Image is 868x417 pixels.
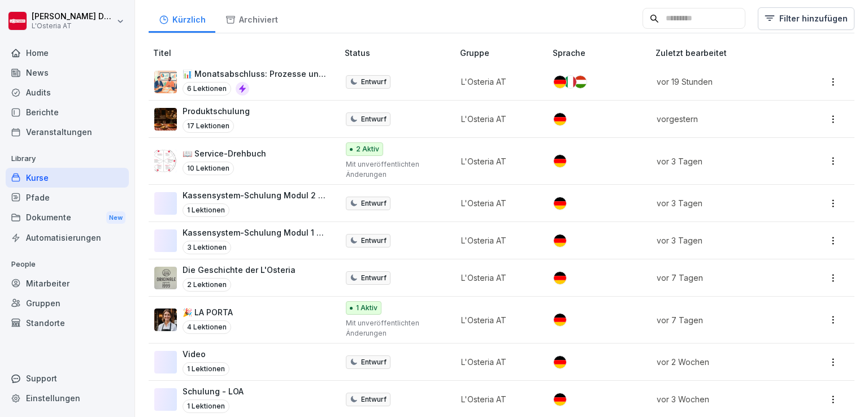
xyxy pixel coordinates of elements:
a: DokumenteNew [6,207,129,228]
p: L'Osteria AT [461,356,535,368]
a: Berichte [6,102,129,122]
p: 2 Aktiv [356,144,379,154]
p: L'Osteria AT [461,76,535,88]
p: vor 7 Tagen [657,314,790,326]
p: Die Geschichte der L'Osteria [183,264,296,276]
a: Mitarbeiter [6,273,129,293]
p: vor 3 Tagen [657,155,790,167]
img: evvqdvc6cco3qg0pkrazofoz.png [154,108,177,131]
p: Zuletzt bearbeitet [656,47,804,59]
p: Entwurf [361,198,387,208]
img: gildg6d9tgvhimvy0yxdwxtc.png [154,309,177,331]
p: Titel [153,47,340,59]
p: 6 Lektionen [183,82,231,95]
p: 📖 Service-Drehbuch [183,147,266,159]
p: [PERSON_NAME] Damiani [32,12,114,21]
p: Sprache [553,47,650,59]
img: hu.svg [574,76,587,88]
p: 4 Lektionen [183,320,231,334]
img: de.svg [554,197,566,210]
img: de.svg [554,113,566,125]
p: L'Osteria AT [461,393,535,405]
p: Entwurf [361,273,387,283]
p: Entwurf [361,77,387,87]
p: 2 Lektionen [183,278,231,292]
p: L'Osteria AT [461,197,535,209]
a: Kürzlich [149,4,215,33]
p: vorgestern [657,113,790,125]
img: de.svg [554,272,566,284]
p: 3 Lektionen [183,241,231,254]
p: L'Osteria AT [461,272,535,284]
a: Automatisierungen [6,228,129,247]
a: Veranstaltungen [6,122,129,142]
a: Gruppen [6,293,129,313]
a: Standorte [6,313,129,333]
p: vor 19 Stunden [657,76,790,88]
a: Home [6,43,129,63]
a: Pfade [6,188,129,207]
p: Status [345,47,455,59]
p: Mit unveröffentlichten Änderungen [346,318,442,338]
a: News [6,63,129,82]
p: 1 Lektionen [183,399,229,413]
p: 17 Lektionen [183,119,234,133]
p: Mit unveröffentlichten Änderungen [346,159,442,180]
p: Entwurf [361,357,387,367]
p: 1 Lektionen [183,203,229,217]
img: it.svg [564,76,576,88]
img: de.svg [554,155,566,167]
p: vor 3 Tagen [657,234,790,246]
p: Video [183,348,229,360]
p: vor 2 Wochen [657,356,790,368]
p: 🎉 LA PORTA [183,306,233,318]
p: 📊 Monatsabschluss: Prozesse und Analysen [183,68,327,80]
p: L'Osteria AT [461,155,535,167]
p: 1 Lektionen [183,362,229,376]
p: Schulung - LOA [183,385,244,397]
div: New [106,211,125,224]
p: Library [6,150,129,168]
img: yujp0c7ahwfpxqtsxyqiid1h.png [154,267,177,289]
p: Entwurf [361,114,387,124]
button: Filter hinzufügen [758,7,854,30]
p: vor 3 Tagen [657,197,790,209]
a: Audits [6,82,129,102]
p: Kassensystem-Schulung Modul 2 Management [183,189,327,201]
img: s7kfju4z3dimd9qxoiv1fg80.png [154,150,177,172]
a: Kurse [6,168,129,188]
img: de.svg [554,314,566,326]
p: Entwurf [361,236,387,246]
p: vor 3 Wochen [657,393,790,405]
div: Dokumente [6,207,129,228]
p: 1 Aktiv [356,303,377,313]
a: Einstellungen [6,388,129,408]
a: Archiviert [215,4,288,33]
img: de.svg [554,76,566,88]
p: vor 7 Tagen [657,272,790,284]
div: Support [6,368,129,388]
img: de.svg [554,356,566,368]
img: de.svg [554,393,566,406]
img: qvh5ca5aqkcq9kl1heg1wkou.png [154,71,177,93]
p: L'Osteria AT [461,113,535,125]
p: Produktschulung [183,105,250,117]
p: 10 Lektionen [183,162,234,175]
p: L'Osteria AT [461,314,535,326]
p: Gruppe [460,47,548,59]
p: People [6,255,129,273]
p: L'Osteria AT [461,234,535,246]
